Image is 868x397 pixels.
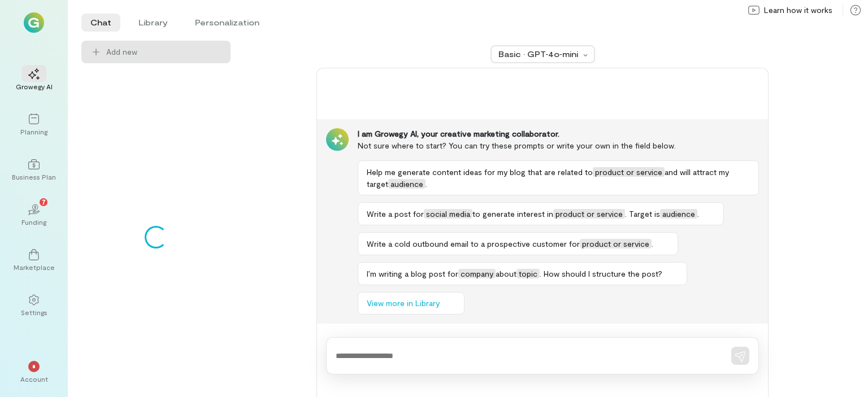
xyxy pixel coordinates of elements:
div: Settings [21,308,47,317]
div: *Account [14,352,54,392]
li: Library [129,14,177,32]
span: product or service [593,167,665,177]
span: audience [660,209,697,219]
span: Learn how it works [764,5,832,16]
div: Planning [20,127,47,136]
button: Help me generate content ideas for my blog that are related toproduct or serviceand will attract ... [358,160,759,195]
li: Chat [81,14,120,32]
span: Write a cold outbound email to a prospective customer for [367,239,580,248]
li: Personalization [186,14,268,32]
button: Write a cold outbound email to a prospective customer forproduct or service. [358,232,678,255]
div: Funding [21,217,46,226]
a: Business Plan [14,150,54,190]
span: to generate interest in [472,209,553,219]
div: Business Plan [12,172,56,181]
span: product or service [553,209,625,219]
span: about [496,269,517,278]
a: Growegy AI [14,59,54,100]
span: . How should I structure the post? [540,269,662,278]
span: company [458,269,496,278]
span: Add new [106,46,137,58]
span: . [652,239,653,248]
div: Not sure where to start? You can try these prompts or write your own in the field below. [358,139,759,151]
button: View more in Library [358,292,465,315]
div: Growegy AI [16,82,53,91]
a: Marketplace [14,240,54,281]
a: Settings [14,285,54,326]
a: Planning [14,104,54,145]
button: Write a post forsocial mediato generate interest inproduct or service. Target isaudience. [358,202,724,225]
span: product or service [580,239,652,248]
span: Help me generate content ideas for my blog that are related to [367,167,593,177]
span: topic [517,269,540,278]
span: . [426,179,427,189]
span: . Target is [625,209,660,219]
div: Marketplace [14,263,55,272]
span: audience [388,179,426,189]
a: Funding [14,195,54,235]
div: Basic · GPT‑4o‑mini [498,49,580,60]
span: I’m writing a blog post for [367,269,458,278]
button: I’m writing a blog post forcompanyabouttopic. How should I structure the post? [358,262,687,285]
span: . [697,209,699,219]
span: 7 [42,197,46,207]
div: Account [20,374,48,383]
span: View more in Library [367,298,440,309]
span: social media [424,209,472,219]
span: Write a post for [367,209,424,219]
div: I am Growegy AI, your creative marketing collaborator. [358,128,759,139]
